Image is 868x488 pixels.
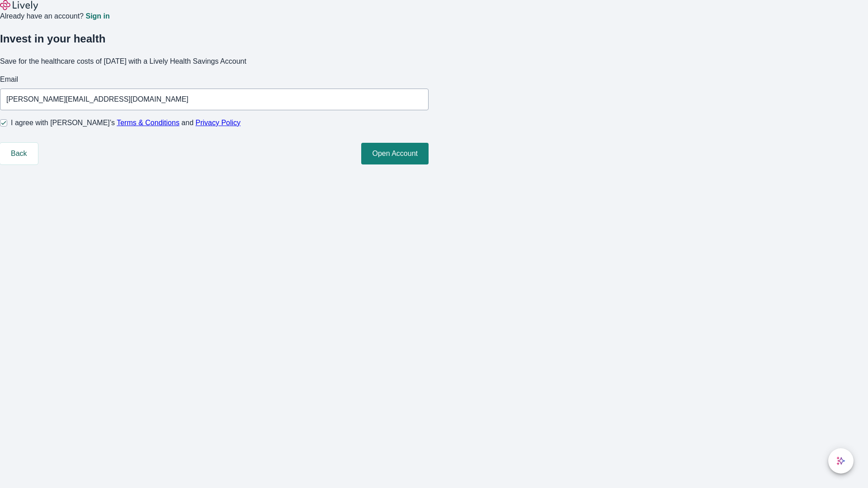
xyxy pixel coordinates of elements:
a: Privacy Policy [196,119,241,127]
button: Open Account [361,143,429,164]
svg: Lively AI Assistant [836,456,845,465]
button: chat [828,448,854,474]
span: I agree with [PERSON_NAME]’s and [11,117,241,128]
a: Sign in [85,13,109,20]
a: Terms & Conditions [117,119,179,127]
